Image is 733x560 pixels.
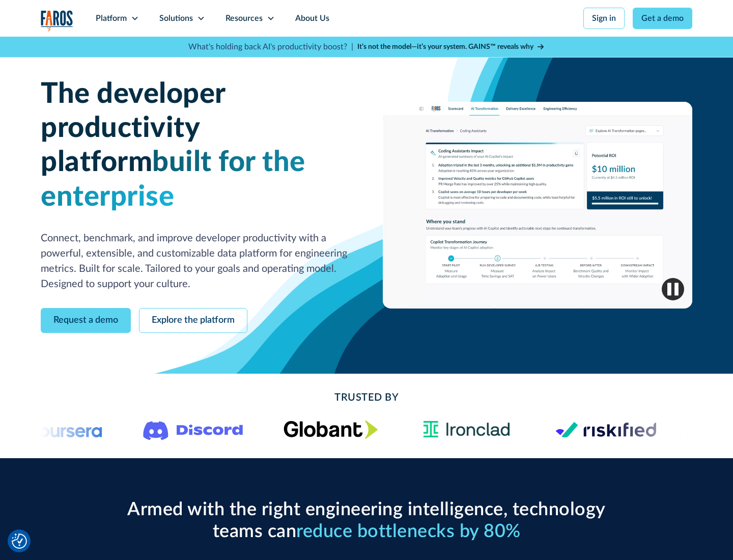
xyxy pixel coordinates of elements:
h2: Trusted By [122,390,611,405]
p: Connect, benchmark, and improve developer productivity with a powerful, extensible, and customiza... [41,231,350,292]
div: Platform [96,12,127,24]
img: Pause video [662,278,684,300]
img: Globant's logo [284,420,378,439]
img: Logo of the communication platform Discord. [143,419,243,440]
a: home [41,10,73,31]
button: Cookie Settings [12,534,27,549]
img: Ironclad Logo [418,417,515,442]
a: Get a demo [633,8,692,29]
h1: The developer productivity platform [41,77,350,214]
div: Resources [225,12,263,24]
h2: Armed with the right engineering intelligence, technology teams can [122,499,611,543]
a: Explore the platform [139,308,247,333]
img: Logo of the risk management platform Riskified. [555,422,656,438]
img: Revisit consent button [12,534,27,549]
div: Solutions [159,12,193,24]
a: Request a demo [41,308,131,333]
a: It’s not the model—it’s your system. GAINS™ reveals why [357,42,545,52]
strong: It’s not the model—it’s your system. GAINS™ reveals why [357,43,533,50]
span: reduce bottlenecks by 80% [296,522,521,541]
img: Logo of the analytics and reporting company Faros. [41,10,73,31]
p: What's holding back AI's productivity boost? | [188,41,353,53]
span: built for the enterprise [41,148,305,211]
a: Sign in [583,8,625,29]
